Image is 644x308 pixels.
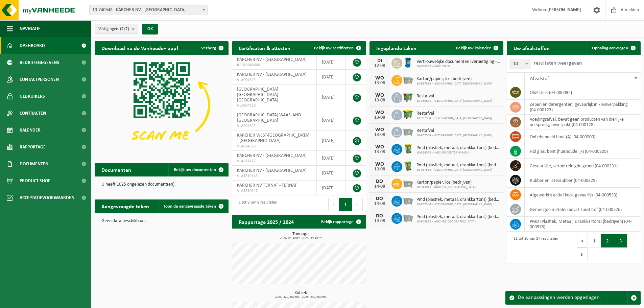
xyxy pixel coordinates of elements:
[402,143,414,155] img: WB-0240-HPE-GN-50
[525,129,641,144] td: onbehandeld hout (A) (04-000200)
[317,151,346,166] td: [DATE]
[201,46,216,50] span: Verberg
[373,81,386,86] div: 13-08
[352,198,363,211] button: Next
[237,123,311,129] span: VLA904327
[373,127,386,133] div: WO
[525,115,641,129] td: voedingsafval, bevat geen producten van dierlijke oorsprong, onverpakt (04-000128)
[89,5,208,15] span: 10-740545 - KÄRCHER NV - WILRIJK
[416,185,476,189] span: 10-943813 - KÄRCHER [GEOGRAPHIC_DATA]
[101,182,222,187] p: U heeft 1025 ongelezen document(en).
[317,181,346,195] td: [DATE]
[235,232,366,240] h3: Tonnage
[314,46,354,50] span: Bekijk uw certificaten
[416,134,492,138] span: 10-937564 - [GEOGRAPHIC_DATA] [GEOGRAPHIC_DATA]
[587,41,640,55] a: Ophaling aanvragen
[592,46,628,50] span: Ophaling aanvragen
[235,197,277,212] div: 1 tot 8 van 8 resultaten
[373,75,386,81] div: WO
[369,41,423,54] h2: Ingeplande taken
[339,198,352,211] button: 1
[235,291,366,299] h3: Kubiek
[237,103,311,109] span: VLA904326
[510,59,530,69] span: 10
[95,24,138,34] button: Vestigingen(7/7)
[402,195,414,206] img: WB-2500-GAL-GY-01
[525,85,641,100] td: oliefilters (04-000092)
[317,70,346,85] td: [DATE]
[20,105,46,122] span: Contracten
[416,82,492,86] span: 10-937564 - [GEOGRAPHIC_DATA] [GEOGRAPHIC_DATA]
[373,162,386,167] div: WO
[232,41,297,54] h2: Certificaten & attesten
[416,163,500,168] span: Pmd (plastiek, metaal, drankkartons) (bedrijven)
[416,168,500,172] span: 10-937564 - [GEOGRAPHIC_DATA] [GEOGRAPHIC_DATA]
[20,189,74,206] span: Acceptatievoorwaarden
[235,237,366,240] span: 2024: 81,408 t - 2025: 39,491 t
[402,177,414,189] img: WB-2500-GAL-GY-01
[20,122,41,139] span: Kalender
[373,167,386,172] div: 13-08
[95,163,138,176] h2: Documenten
[530,76,549,81] span: Afvalstof
[20,172,50,189] span: Product Shop
[373,115,386,120] div: 13-08
[309,41,365,55] a: Bekijk uw certificaten
[120,27,129,31] count: (7/7)
[237,173,311,179] span: VLA1810146
[20,88,45,105] span: Gebruikers
[237,72,307,77] span: KÄRCHER NV - [GEOGRAPHIC_DATA]
[525,144,641,159] td: hol glas, bont (huishoudelijk) (04-000209)
[456,46,491,50] span: Bekijk uw kalender
[416,151,500,155] span: 10-889078 - KÄRCHER CENTER NAMEN
[95,199,156,213] h2: Aangevraagde taken
[20,156,48,172] span: Documenten
[416,99,492,103] span: 10-930681 - [GEOGRAPHIC_DATA] [GEOGRAPHIC_DATA]
[98,24,129,34] span: Vestigingen
[95,41,185,54] h2: Download nu de Vanheede+ app!
[373,93,386,98] div: WO
[373,98,386,103] div: 13-08
[237,168,307,173] span: KÄRCHER NV - [GEOGRAPHIC_DATA]
[416,65,500,69] span: 10-740545 - KÄRCHER NV
[237,77,311,83] span: VLA904325
[451,41,503,55] a: Bekijk uw kalender
[525,159,641,173] td: gevaarlijke, verontreinigde grond (04-000231)
[90,5,207,15] span: 10-740545 - KÄRCHER NV - WILRIJK
[373,58,386,64] div: DI
[237,188,311,194] span: VLA1810147
[373,179,386,184] div: DO
[142,24,158,34] button: OK
[317,85,346,110] td: [DATE]
[373,196,386,202] div: DO
[237,133,309,143] span: KÄRCHER WEST-[GEOGRAPHIC_DATA] - [GEOGRAPHIC_DATA]
[577,247,588,261] button: Next
[525,217,641,232] td: PMD (Plastiek, Metaal, Drankkartons) (bedrijven) (04-000978)
[95,55,229,155] img: Download de VHEPlus App
[237,153,307,158] span: KÄRCHER NV - [GEOGRAPHIC_DATA]
[373,64,386,68] div: 12-08
[601,234,614,247] button: 2
[158,199,228,213] a: Toon de aangevraagde taken
[588,234,601,247] button: 1
[317,55,346,70] td: [DATE]
[237,87,281,103] span: [GEOGRAPHIC_DATA] [GEOGRAPHIC_DATA] - [GEOGRAPHIC_DATA]
[525,100,641,115] td: zepen en detergenten, gevaarlijk in kleinverpakking (04-000123)
[168,163,228,176] a: Bekijk uw documenten
[416,116,492,120] span: 10-937564 - [GEOGRAPHIC_DATA] [GEOGRAPHIC_DATA]
[525,173,641,188] td: rubber en latexrubber (04-000329)
[20,54,59,71] span: Bedrijfsgegevens
[614,234,627,247] button: 3
[373,144,386,150] div: WO
[317,131,346,151] td: [DATE]
[416,180,476,185] span: Karton/papier, los (bedrijven)
[402,57,414,68] img: WB-0240-HPE-BE-09
[402,109,414,120] img: WB-1100-HPE-GN-50
[416,214,500,220] span: Pmd (plastiek, metaal, drankkartons) (bedrijven)
[237,183,297,188] span: KÄRCHER NV TERNAT - TERNAT
[317,110,346,131] td: [DATE]
[577,234,588,247] button: Previous
[416,59,500,65] span: Vertrouwelijke documenten (vernietiging - recyclage)
[416,111,492,116] span: Restafval
[547,7,581,13] strong: [PERSON_NAME]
